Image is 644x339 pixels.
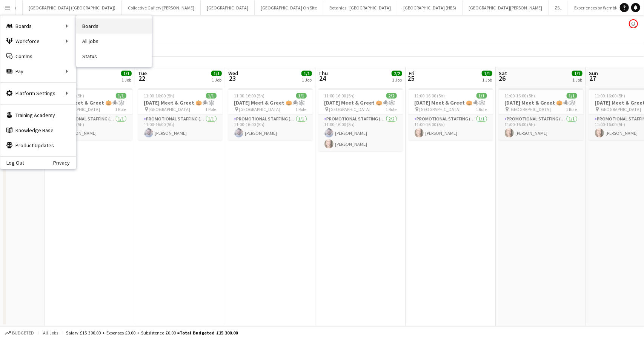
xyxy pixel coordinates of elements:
[228,70,238,77] span: Wed
[302,77,312,83] div: 1 Job
[407,74,415,83] span: 25
[121,77,131,83] div: 1 Job
[0,108,76,123] a: Training Academy
[180,330,238,336] span: Total Budgeted £15 300.00
[66,330,238,336] div: Salary £15 300.00 + Expenses £0.00 + Subsistence £0.00 =
[476,93,487,99] span: 1/1
[318,88,403,151] app-job-card: 11:00-16:00 (5h)2/2[DATE] Meet & Greet 🎃🕷️🕸️ [GEOGRAPHIC_DATA]1 RolePromotional Staffing (Charact...
[41,330,60,336] span: All jobs
[122,0,201,15] button: Collective Gallery [PERSON_NAME]
[572,77,582,83] div: 1 Job
[409,88,493,140] app-job-card: 11:00-16:00 (5h)1/1[DATE] Meet & Greet 🎃🕷️🕸️ [GEOGRAPHIC_DATA]1 RolePromotional Staffing (Charact...
[567,93,577,99] span: 1/1
[48,115,132,140] app-card-role: Promotional Staffing (Character Staff)1/111:00-16:00 (5h)[PERSON_NAME]
[629,19,638,28] app-user-avatar: Eldina Munatay
[228,115,313,140] app-card-role: Promotional Staffing (Character Staff)1/111:00-16:00 (5h)[PERSON_NAME]
[137,74,147,83] span: 22
[476,106,487,112] span: 1 Role
[505,93,535,99] span: 11:00-16:00 (5h)
[212,77,221,83] div: 1 Job
[318,115,403,151] app-card-role: Promotional Staffing (Character Staff)2/211:00-16:00 (5h)[PERSON_NAME][PERSON_NAME]
[0,123,76,138] a: Knowledge Base
[138,88,223,140] app-job-card: 11:00-16:00 (5h)1/1[DATE] Meet & Greet 🎃🕷️🕸️ [GEOGRAPHIC_DATA]1 RolePromotional Staffing (Charact...
[211,71,222,76] span: 1/1
[588,74,598,83] span: 27
[415,93,445,99] span: 11:00-16:00 (5h)
[317,74,328,83] span: 24
[0,86,76,101] div: Platform Settings
[0,34,76,49] div: Workforce
[227,74,238,83] span: 23
[566,106,577,112] span: 1 Role
[463,0,549,15] button: [GEOGRAPHIC_DATA][PERSON_NAME]
[386,93,397,99] span: 2/2
[568,0,627,15] button: Experiences by Wembley
[323,0,397,15] button: Botanics - [GEOGRAPHIC_DATA]
[296,93,307,99] span: 1/1
[482,77,492,83] div: 1 Job
[0,18,76,34] div: Boards
[324,93,355,99] span: 11:00-16:00 (5h)
[499,70,507,77] span: Sat
[499,115,583,140] app-card-role: Promotional Staffing (Character Staff)1/111:00-16:00 (5h)[PERSON_NAME]
[53,160,76,166] a: Privacy
[482,71,492,76] span: 1/1
[23,0,122,15] button: [GEOGRAPHIC_DATA] ([GEOGRAPHIC_DATA])
[76,18,152,34] a: Boards
[149,106,191,112] span: [GEOGRAPHIC_DATA]
[12,330,34,336] span: Budgeted
[0,138,76,153] a: Product Updates
[48,88,132,140] app-job-card: 11:00-16:00 (5h)1/1[DATE] Meet & Greet 🎃🕷️🕸️ [GEOGRAPHIC_DATA]1 RolePromotional Staffing (Charact...
[392,77,402,83] div: 1 Job
[296,106,307,112] span: 1 Role
[498,74,507,83] span: 26
[392,71,402,76] span: 2/2
[318,99,403,106] h3: [DATE] Meet & Greet 🎃🕷️🕸️
[138,70,147,77] span: Tue
[239,106,281,112] span: [GEOGRAPHIC_DATA]
[318,70,328,77] span: Thu
[572,71,583,76] span: 1/1
[499,88,583,140] app-job-card: 11:00-16:00 (5h)1/1[DATE] Meet & Greet 🎃🕷️🕸️ [GEOGRAPHIC_DATA]1 RolePromotional Staffing (Charact...
[386,106,397,112] span: 1 Role
[206,93,217,99] span: 1/1
[329,106,371,112] span: [GEOGRAPHIC_DATA]
[301,71,312,76] span: 1/1
[234,93,265,99] span: 11:00-16:00 (5h)
[409,99,493,106] h3: [DATE] Meet & Greet 🎃🕷️🕸️
[595,93,626,99] span: 11:00-16:00 (5h)
[201,0,255,15] button: [GEOGRAPHIC_DATA]
[206,106,217,112] span: 1 Role
[115,106,126,112] span: 1 Role
[589,70,598,77] span: Sun
[76,34,152,49] a: All jobs
[409,70,415,77] span: Fri
[138,99,223,106] h3: [DATE] Meet & Greet 🎃🕷️🕸️
[144,93,175,99] span: 11:00-16:00 (5h)
[4,329,35,337] button: Budgeted
[228,88,313,140] app-job-card: 11:00-16:00 (5h)1/1[DATE] Meet & Greet 🎃🕷️🕸️ [GEOGRAPHIC_DATA]1 RolePromotional Staffing (Charact...
[228,99,313,106] h3: [DATE] Meet & Greet 🎃🕷️🕸️
[600,106,641,112] span: [GEOGRAPHIC_DATA]
[409,115,493,140] app-card-role: Promotional Staffing (Character Staff)1/111:00-16:00 (5h)[PERSON_NAME]
[549,0,568,15] button: ZSL
[116,93,126,99] span: 1/1
[0,160,24,166] a: Log Out
[48,99,132,106] h3: [DATE] Meet & Greet 🎃🕷️🕸️
[499,99,583,106] h3: [DATE] Meet & Greet 🎃🕷️🕸️
[121,71,132,76] span: 1/1
[0,64,76,79] div: Pay
[138,115,223,140] app-card-role: Promotional Staffing (Character Staff)1/111:00-16:00 (5h)[PERSON_NAME]
[420,106,461,112] span: [GEOGRAPHIC_DATA]
[59,106,100,112] span: [GEOGRAPHIC_DATA]
[255,0,323,15] button: [GEOGRAPHIC_DATA] On Site
[76,49,152,64] a: Status
[510,106,551,112] span: [GEOGRAPHIC_DATA]
[0,49,76,64] a: Comms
